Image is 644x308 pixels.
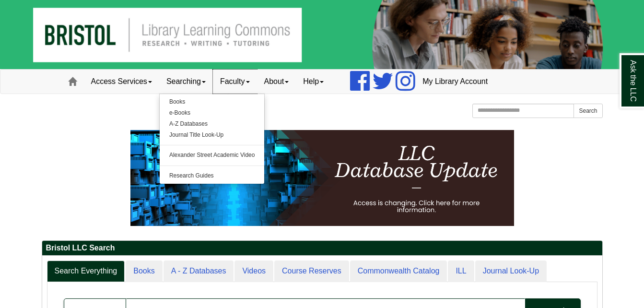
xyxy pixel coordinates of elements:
img: HTML tutorial [130,130,514,226]
a: Videos [234,261,273,282]
a: ILL [448,261,474,282]
a: Research Guides [160,170,265,181]
a: Journal Look-Up [475,261,547,282]
a: A - Z Databases [164,261,234,282]
a: My Library Account [415,70,495,94]
a: Books [160,96,265,107]
a: Commonwealth Catalog [350,261,447,282]
a: About [257,70,296,94]
a: A-Z Databases [160,118,265,130]
a: Searching [159,70,213,94]
a: e-Books [160,107,265,118]
a: Alexander Street Academic Video [160,150,265,161]
a: Faculty [213,70,257,94]
a: Help [296,70,331,94]
a: Books [126,261,162,282]
a: Journal Title Look-Up [160,130,265,141]
button: Search [574,104,602,118]
a: Search Everything [47,261,125,282]
h2: Bristol LLC Search [42,241,602,256]
a: Access Services [84,70,159,94]
a: Course Reserves [274,261,349,282]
